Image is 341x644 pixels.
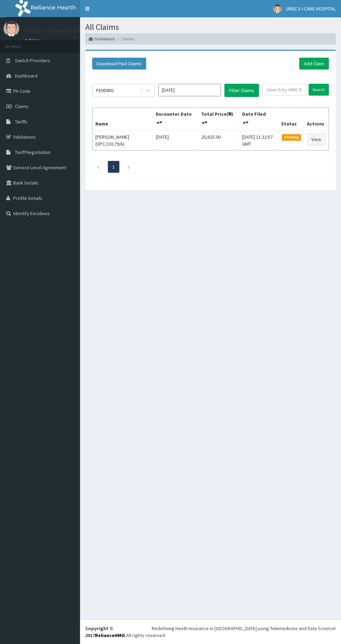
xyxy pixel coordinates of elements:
[24,28,92,34] p: URIEL'S I-CARE HOSPITAL
[15,103,29,109] span: Claims
[152,625,336,632] div: Redefining Heath Insurance in [GEOGRAPHIC_DATA] using Telemedicine and Data Science!
[153,107,198,130] th: Encounter Date
[309,84,329,96] input: Search
[96,87,114,94] div: PENDING
[115,36,134,42] li: Claims
[158,84,221,96] input: Select Month and Year
[299,58,329,70] a: Add Claim
[273,5,282,13] img: User Image
[153,130,198,150] td: [DATE]
[278,107,304,130] th: Status
[127,164,130,170] a: Next page
[92,58,146,70] button: Download Paid Claims
[3,21,19,36] img: User Image
[239,130,278,150] td: [DATE] 11:32:57 GMT
[89,36,114,42] a: Dashboard
[97,164,100,170] a: Previous page
[262,84,306,96] input: Search by HMO ID
[85,23,336,32] h1: All Claims
[15,73,38,79] span: Dashboard
[198,107,239,130] th: Total Price(₦)
[304,107,328,130] th: Actions
[15,57,50,64] span: Switch Providers
[224,84,259,97] button: Filter Claims
[93,130,153,150] td: [PERSON_NAME] (UPC/10179/A)
[286,6,336,12] span: URIEL'S I-CARE HOSPITAL
[239,107,278,130] th: Date Filed
[93,107,153,130] th: Name
[112,164,115,170] a: Page 1 is your current page
[95,632,125,638] a: RelianceHMO
[307,133,326,145] a: View
[80,619,341,644] footer: All rights reserved.
[198,130,239,150] td: 20,625.00
[282,134,301,140] span: Pending
[15,149,50,155] span: Tariff Negotiation
[15,119,27,125] span: Tariffs
[85,625,126,638] strong: Copyright © 2017 .
[24,38,41,43] a: Online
